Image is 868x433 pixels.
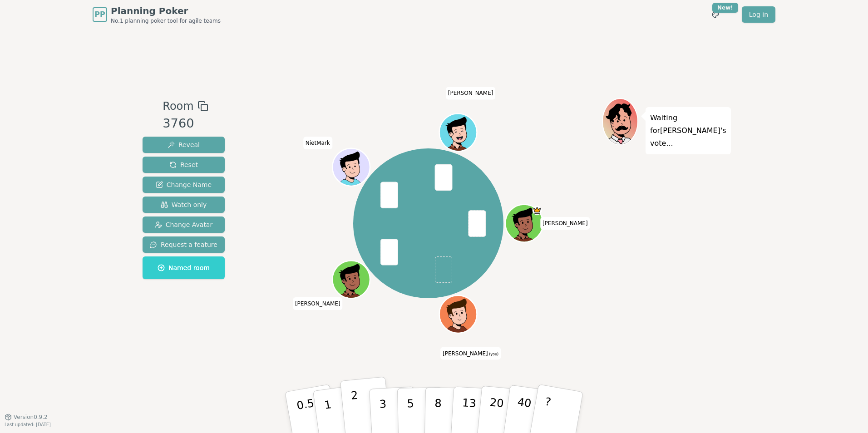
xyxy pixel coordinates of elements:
span: PP [94,9,105,20]
button: Version0.9.2 [5,413,48,421]
span: Reveal [168,140,200,149]
p: Waiting for [PERSON_NAME] 's vote... [650,112,726,150]
div: New! [712,3,738,13]
a: Log in [742,6,775,23]
span: Click to change your name [303,137,332,149]
span: No.1 planning poker tool for agile teams [111,17,221,25]
button: Reveal [143,137,225,153]
button: Named room [143,256,225,279]
div: 3760 [163,114,208,133]
button: Click to change your avatar [440,297,476,332]
span: Reset [169,160,198,169]
span: Named room [158,263,210,272]
span: Click to change your name [540,217,590,230]
span: Click to change your name [293,297,343,310]
button: Request a feature [143,236,225,253]
a: PPPlanning PokerNo.1 planning poker tool for agile teams [93,5,221,25]
span: Version 0.9.2 [14,413,48,421]
span: Request a feature [150,240,217,249]
span: Room [163,98,193,114]
span: Last updated: [DATE] [5,422,51,427]
span: Planning Poker [111,5,221,17]
button: Watch only [143,197,225,213]
span: tamara is the host [532,206,542,215]
button: Reset [143,157,225,173]
span: Change Name [156,180,212,189]
span: Click to change your name [446,87,496,100]
span: Watch only [161,200,207,209]
button: Change Avatar [143,216,225,233]
button: New! [707,6,724,23]
span: (you) [488,352,499,356]
button: Change Name [143,177,225,193]
span: Click to change your name [440,347,501,360]
span: Change Avatar [155,220,213,229]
